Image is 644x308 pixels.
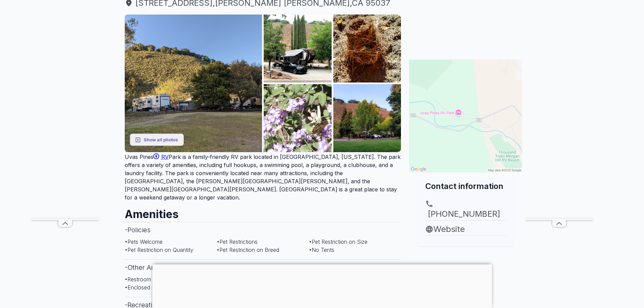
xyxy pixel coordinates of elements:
[125,15,262,152] img: AAcXr8pCpJl8cUIXxY6Pa2aCy1NfaQpTdZnGSrPiJ5otnci-T6JnBIXFc0CbcqUxeUZQjBstsxLqsxP9Rsqk-Jt1QAc8v37kp...
[309,238,367,245] span: • Pet Restriction on Size
[309,246,334,253] span: • No Tents
[125,259,401,275] h3: - Other Amenities & Services
[333,84,401,152] img: AAcXr8p0lg1kif0HnijmZgU1W_Rkvyh-RXslTK6nr_16zwm-FE2wc4EAATutzrzkZqWc97SH7Jlkx2BHhjgfuevGjQNAMI_DR...
[425,181,506,192] h2: Contact information
[125,152,401,202] p: Uvas Pines Park is a family-friendly RV park located in [GEOGRAPHIC_DATA], [US_STATE]. The park o...
[264,84,332,152] img: AAcXr8onQfdOLa__5KyjCUuU4fHG_u_XgAACvltRVicd75r1HMzkjtrsgbPqLpOkg6NJK00bztmHFFXiRXdhCEG1aE5Mq6ydk...
[264,15,332,82] img: AAcXr8peOjZO0Zsk23Bydhunt5-91iwRYy6EzJcqgR1tPTlXSwDFhiyu3cwlHGL1_TnXFKT0-zdRQJXf9Qb4YMRyBzRWzyMPP...
[31,16,99,218] iframe: Advertisement
[152,264,492,306] iframe: Advertisement
[130,134,184,146] button: Show all photos
[425,223,506,235] a: Website
[161,153,169,160] span: RV
[217,246,279,253] span: • Pet Restriction on Breed
[125,276,186,283] span: • Restroom and Showers
[217,238,258,245] span: • Pet Restrictions
[409,60,522,172] img: Map for Uvas Pines RV Park
[125,284,173,291] span: • Enclosed Dog Run
[425,200,506,220] a: [PHONE_NUMBER]
[125,246,193,253] span: • Pet Restriction on Quantity
[125,238,163,245] span: • Pets Welcome
[525,16,593,218] iframe: Advertisement
[333,15,401,82] img: AAcXr8qvbAviLwt58yIuyqw302PO_95XGRVhIPs9_yWax5SdgK2IXYVZ4MVD3XynRU_OoV5eu60ReUIv14391Z22IdRtWIRV5...
[153,153,169,160] a: RV
[125,222,401,238] h3: - Policies
[125,202,401,222] h2: Amenities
